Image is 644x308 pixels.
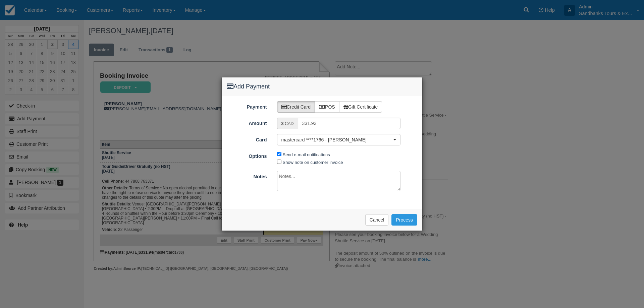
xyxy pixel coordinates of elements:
button: Process [391,214,417,226]
label: Send e-mail notifications [283,152,330,157]
span: mastercard ****1766 - [PERSON_NAME] [281,136,392,143]
input: Valid amount required. [298,118,401,129]
label: Notes [222,171,272,180]
h4: Add Payment [227,82,417,91]
label: Payment [222,101,272,111]
button: mastercard ****1766 - [PERSON_NAME] [277,134,401,145]
label: Options [222,150,272,160]
label: Gift Certificate [339,101,382,113]
button: Cancel [365,214,389,226]
label: Show note on customer invoice [283,160,343,165]
label: POS [315,101,339,113]
label: Amount [222,118,272,127]
label: Card [222,134,272,143]
label: Credit Card [277,101,315,113]
small: $ CAD [281,121,294,126]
